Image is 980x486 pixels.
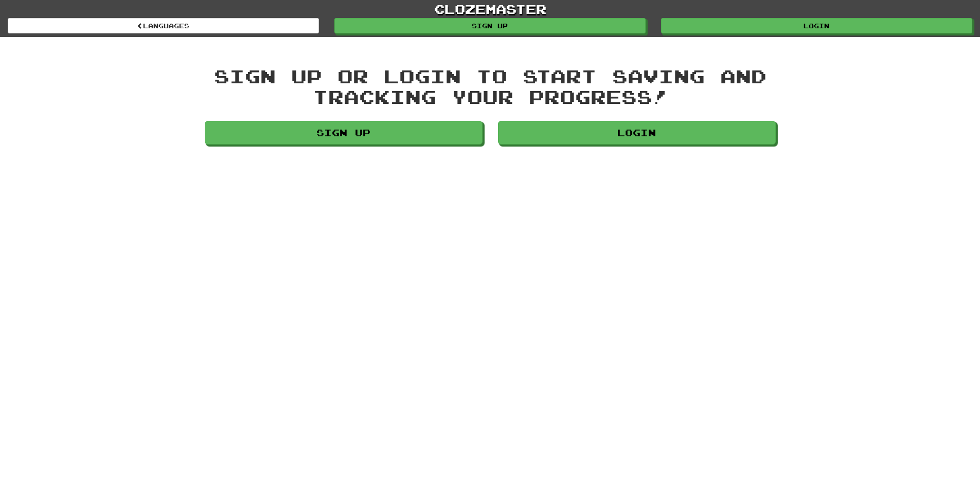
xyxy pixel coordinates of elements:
a: Sign up [205,121,483,145]
a: Login [498,121,776,145]
a: Sign up [334,18,646,33]
div: Sign up or login to start saving and tracking your progress! [205,66,776,106]
a: Languages [8,18,319,33]
a: Login [661,18,972,33]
